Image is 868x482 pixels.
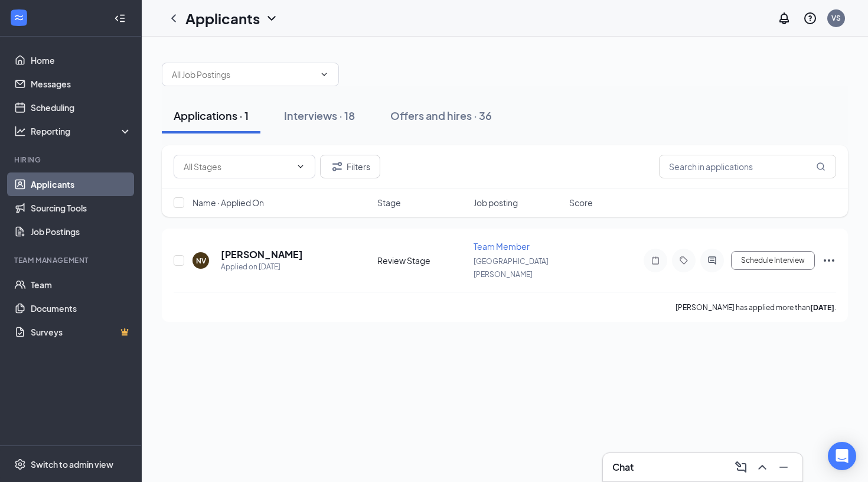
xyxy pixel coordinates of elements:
[14,458,26,470] svg: Settings
[377,197,401,209] span: Stage
[185,8,260,28] h1: Applicants
[284,108,355,123] div: Interviews · 18
[330,159,344,174] svg: Filter
[753,458,772,477] button: ChevronUp
[803,11,817,25] svg: QuestionInfo
[221,248,303,261] h5: [PERSON_NAME]
[184,160,291,173] input: All Stages
[14,255,129,265] div: Team Management
[319,70,329,79] svg: ChevronDown
[221,261,303,273] div: Applied on [DATE]
[648,256,663,265] svg: Note
[831,13,841,23] div: VS
[174,108,249,123] div: Applications · 1
[31,48,132,72] a: Home
[777,11,791,25] svg: Notifications
[265,11,279,25] svg: ChevronDown
[192,197,264,209] span: Name · Applied On
[31,220,132,243] a: Job Postings
[774,458,793,477] button: Minimize
[31,72,132,96] a: Messages
[474,241,530,252] span: Team Member
[31,297,132,320] a: Documents
[196,256,206,266] div: NV
[677,256,691,265] svg: Tag
[734,460,748,474] svg: ComposeMessage
[474,257,549,279] span: [GEOGRAPHIC_DATA][PERSON_NAME]
[31,125,132,137] div: Reporting
[31,458,113,470] div: Switch to admin view
[659,155,836,178] input: Search in applications
[13,12,25,24] svg: WorkstreamLogo
[828,442,856,470] div: Open Intercom Messenger
[474,197,518,209] span: Job posting
[731,251,815,270] button: Schedule Interview
[676,302,836,312] p: [PERSON_NAME] has applied more than .
[31,273,132,297] a: Team
[822,253,836,268] svg: Ellipses
[569,197,593,209] span: Score
[776,460,791,474] svg: Minimize
[31,320,132,344] a: SurveysCrown
[755,460,769,474] svg: ChevronUp
[390,108,492,123] div: Offers and hires · 36
[31,172,132,196] a: Applicants
[732,458,750,477] button: ComposeMessage
[14,125,26,137] svg: Analysis
[114,12,126,24] svg: Collapse
[31,196,132,220] a: Sourcing Tools
[612,461,634,474] h3: Chat
[31,96,132,119] a: Scheduling
[172,68,315,81] input: All Job Postings
[167,11,181,25] svg: ChevronLeft
[377,255,466,266] div: Review Stage
[320,155,380,178] button: Filter Filters
[816,162,825,171] svg: MagnifyingGlass
[296,162,305,171] svg: ChevronDown
[14,155,129,165] div: Hiring
[810,303,834,312] b: [DATE]
[705,256,719,265] svg: ActiveChat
